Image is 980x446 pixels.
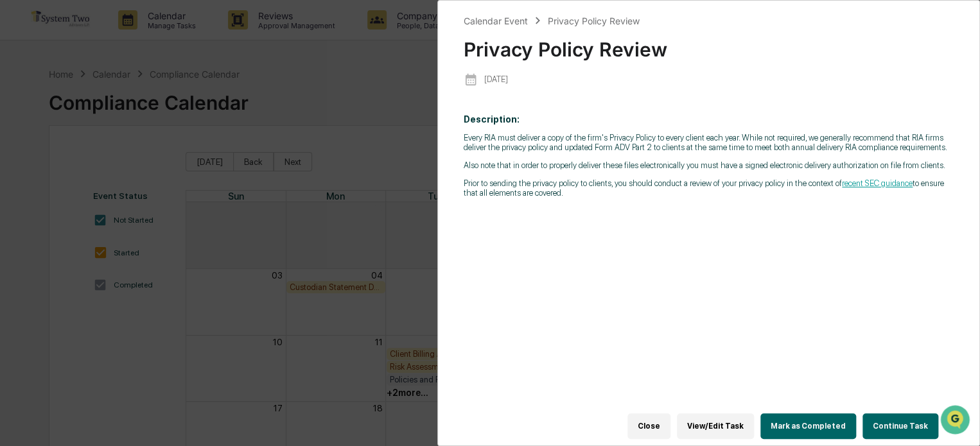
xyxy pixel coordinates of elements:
div: 🗄️ [93,163,103,173]
div: Start new chat [44,98,211,111]
span: Pylon [128,218,155,227]
a: recent SEC guidance [842,178,913,188]
b: Description: [464,114,520,124]
p: How can we help? [13,27,234,47]
span: Preclearance [26,162,83,175]
p: Also note that in order to properly deliver these files electronically you must have a signed ele... [464,160,954,170]
iframe: Open customer support [939,404,974,438]
div: 🖐️ [13,163,23,173]
a: 🔎Data Lookup [8,181,86,204]
span: Attestations [106,162,159,175]
p: [DATE] [484,74,508,84]
button: Close [627,413,670,439]
div: Calendar Event [464,15,528,26]
p: Every RIA must deliver a copy of the firm's Privacy Policy to every client each year. While not r... [464,133,954,152]
button: Start new chat [218,102,234,117]
a: 🖐️Preclearance [8,157,88,180]
p: Prior to sending the privacy policy to clients, you should conduct a review of your privacy polic... [464,178,954,198]
input: Clear [33,58,212,72]
button: Mark as Completed [760,413,856,439]
span: Data Lookup [26,186,81,199]
a: Powered byPylon [91,217,155,227]
img: 1746055101610-c473b297-6a78-478c-a979-82029cc54cd1 [13,98,36,121]
div: 🔎 [13,187,23,198]
button: View/Edit Task [677,413,754,439]
button: Continue Task [862,413,938,439]
div: We're available if you need us! [44,111,162,121]
a: 🗄️Attestations [88,157,164,180]
div: Privacy Policy Review [547,15,639,26]
div: Privacy Policy Review [464,28,954,61]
